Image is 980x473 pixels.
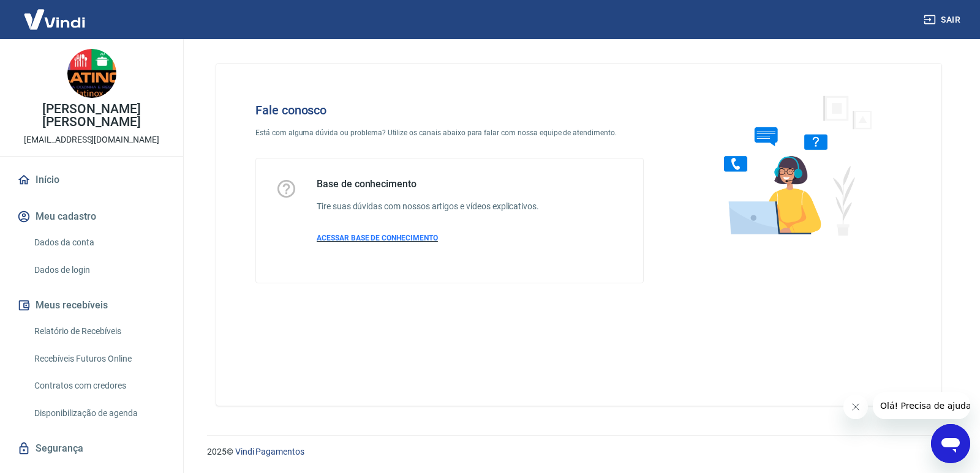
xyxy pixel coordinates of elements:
[29,230,168,255] a: Dados da conta
[24,133,159,146] p: [EMAIL_ADDRESS][DOMAIN_NAME]
[15,166,168,193] a: Início
[255,127,644,138] p: Está com alguma dúvida ou problema? Utilize os canais abaixo para falar com nossa equipe de atend...
[921,9,965,31] button: Sair
[10,103,173,128] p: [PERSON_NAME] [PERSON_NAME]
[67,49,116,98] img: 6e008a64-0de8-4df6-aeac-daa3a215f961.jpeg
[15,435,168,462] a: Segurança
[235,447,304,456] a: Vindi Pagamentos
[699,83,886,247] img: Fale conosco
[843,395,868,419] iframe: Fechar mensagem
[15,292,168,319] button: Meus recebíveis
[29,258,168,283] a: Dados de login
[15,1,94,38] img: Vindi
[255,103,644,117] h4: Fale conosco
[29,373,168,398] a: Contratos com credores
[317,200,539,213] h6: Tire suas dúvidas com nossos artigos e vídeos explicativos.
[29,319,168,344] a: Relatório de Recebíveis
[931,424,970,463] iframe: Botão para abrir a janela de mensagens
[29,401,168,426] a: Disponibilização de agenda
[317,234,438,242] span: ACESSAR BASE DE CONHECIMENTO
[207,445,951,458] p: 2025 ©
[29,346,168,371] a: Recebíveis Futuros Online
[7,9,103,18] span: Olá! Precisa de ajuda?
[317,233,539,244] a: ACESSAR BASE DE CONHECIMENTO
[873,392,970,419] iframe: Mensagem da empresa
[15,203,168,230] button: Meu cadastro
[317,178,539,190] h5: Base de conhecimento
